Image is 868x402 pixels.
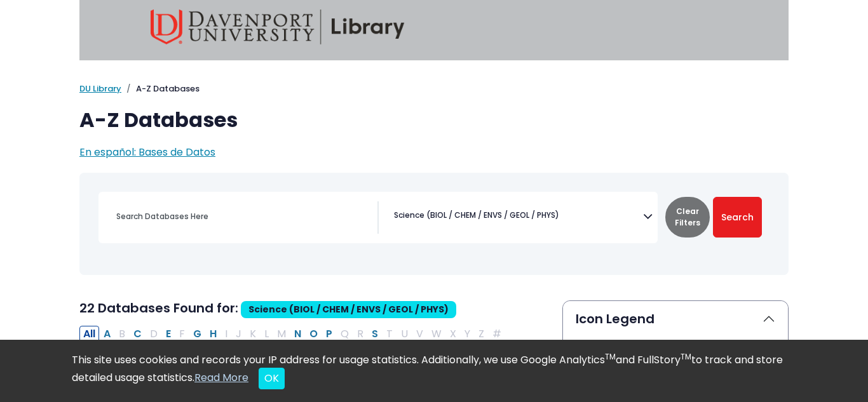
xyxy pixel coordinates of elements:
button: Clear Filters [665,197,710,238]
a: DU Library [79,83,121,95]
h1: A-Z Databases [79,108,789,132]
a: Read More [194,370,248,385]
nav: Search filters [79,173,789,275]
div: This site uses cookies and records your IP address for usage statistics. Additionally, we use Goo... [72,352,796,389]
button: Close [259,368,285,389]
button: Submit for Search Results [713,197,762,238]
button: Filter Results P [322,326,336,342]
div: Alpha-list to filter by first letter of database name [79,326,506,340]
textarea: Search [562,212,567,222]
button: Filter Results A [100,326,114,342]
button: Filter Results O [306,326,322,342]
img: Davenport University Library [151,10,405,44]
button: Filter Results G [189,326,205,342]
button: Filter Results H [206,326,220,342]
button: Filter Results S [368,326,382,342]
span: Science (BIOL / CHEM / ENVS / GEOL / PHYS) [394,210,559,221]
button: All [79,326,99,342]
span: 22 Databases Found for: [79,299,238,317]
a: En español: Bases de Datos [79,145,215,159]
sup: TM [681,351,691,362]
span: Science (BIOL / CHEM / ENVS / GEOL / PHYS) [241,301,456,318]
button: Filter Results N [290,326,305,342]
button: Filter Results E [162,326,175,342]
nav: breadcrumb [79,83,789,95]
input: Search database by title or keyword [109,207,377,225]
sup: TM [605,351,616,362]
li: Science (BIOL / CHEM / ENVS / GEOL / PHYS) [389,210,559,221]
button: Icon Legend [563,301,788,337]
button: Filter Results C [130,326,146,342]
li: A-Z Databases [121,83,200,95]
